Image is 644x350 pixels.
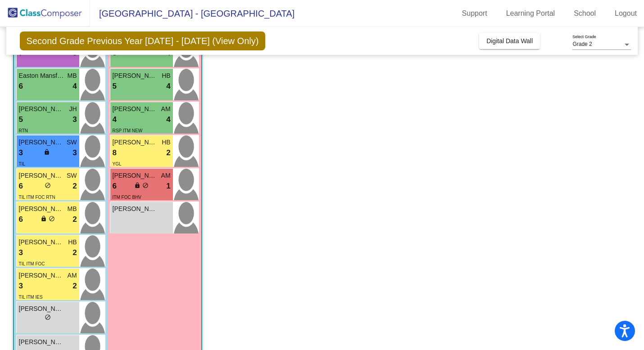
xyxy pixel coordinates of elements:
[567,6,603,21] a: School
[113,114,117,126] span: 4
[113,81,117,92] span: 5
[19,280,23,292] span: 3
[166,114,170,126] span: 4
[499,6,562,21] a: Learning Portal
[19,295,43,300] span: TIL ITM IES
[45,182,51,188] span: do_not_disturb_alt
[68,204,77,214] span: MB
[113,195,141,200] span: ITM FOC BHV
[19,214,23,225] span: 6
[19,195,55,200] span: TIL ITM FOC RTN
[44,149,50,155] span: lock
[69,104,77,114] span: JH
[113,138,158,147] span: [PERSON_NAME]
[113,204,158,214] span: [PERSON_NAME]
[486,37,533,45] span: Digital Data Wall
[142,182,149,188] span: do_not_disturb_alt
[608,6,644,21] a: Logout
[161,171,171,180] span: AM
[134,182,141,188] span: lock
[19,247,23,259] span: 3
[19,71,64,81] span: Easton Mansfield
[19,138,64,147] span: [PERSON_NAME]
[19,271,64,280] span: [PERSON_NAME]
[73,247,77,259] span: 2
[90,6,295,21] span: [GEOGRAPHIC_DATA] - [GEOGRAPHIC_DATA]
[19,238,64,247] span: [PERSON_NAME]
[45,314,51,320] span: do_not_disturb_alt
[68,71,77,81] span: MB
[19,180,23,192] span: 6
[113,71,158,81] span: [PERSON_NAME]
[19,337,64,347] span: [PERSON_NAME]
[73,81,77,92] span: 4
[166,147,170,159] span: 2
[19,304,64,314] span: [PERSON_NAME]
[41,215,47,222] span: lock
[113,162,122,166] span: YGL
[67,171,77,180] span: SW
[113,147,117,159] span: 8
[19,261,45,266] span: TIL ITM FOC
[113,128,142,133] span: RSP ITM NEW
[49,215,55,222] span: do_not_disturb_alt
[19,128,28,133] span: RTN
[73,280,77,292] span: 2
[20,31,266,50] span: Second Grade Previous Year [DATE] - [DATE] (View Only)
[73,147,77,159] span: 3
[162,71,170,81] span: HB
[73,114,77,126] span: 3
[162,138,170,147] span: HB
[19,81,23,92] span: 6
[455,6,494,21] a: Support
[68,271,77,280] span: AM
[19,171,64,180] span: [PERSON_NAME]
[73,214,77,225] span: 2
[19,147,23,159] span: 3
[572,41,592,47] span: Grade 2
[19,204,64,214] span: [PERSON_NAME]
[479,33,540,49] button: Digital Data Wall
[166,81,170,92] span: 4
[19,114,23,126] span: 5
[161,104,171,114] span: AM
[67,138,77,147] span: SW
[113,104,158,114] span: [PERSON_NAME]
[113,171,158,180] span: [PERSON_NAME]
[68,238,77,247] span: HB
[113,180,117,192] span: 6
[73,180,77,192] span: 2
[19,104,64,114] span: [PERSON_NAME]
[19,162,25,166] span: TIL
[166,180,170,192] span: 1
